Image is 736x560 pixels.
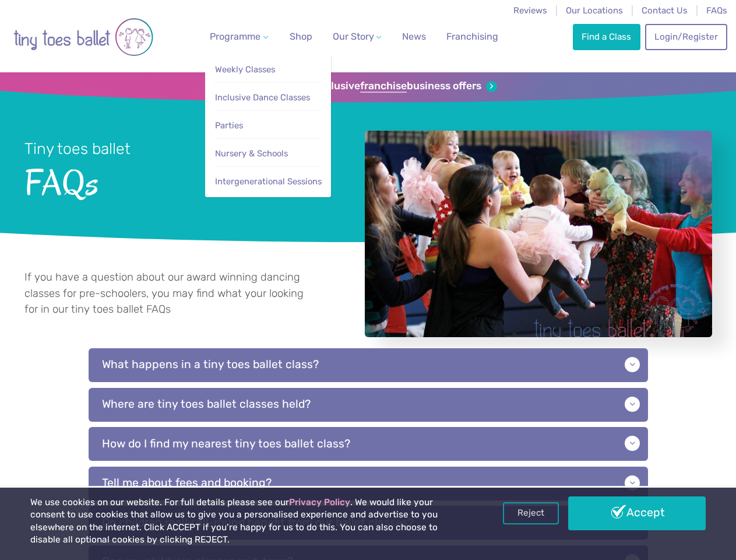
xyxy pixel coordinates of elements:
a: Reject [503,502,559,524]
span: Our Story [333,31,374,42]
p: Tell me about fees and booking? [89,467,648,501]
span: Shop [290,31,312,42]
a: Our Story [327,25,386,48]
a: Parties [214,115,322,136]
small: Tiny toes ballet [24,139,131,158]
span: FAQs [24,159,334,202]
a: Privacy Policy [289,497,350,508]
span: Inclusive Dance Classes [215,92,310,103]
a: Sign up for our exclusivefranchisebusiness offers [239,80,497,93]
p: We use cookies on our website. For full details please see our . We would like your consent to us... [30,496,469,547]
a: Nursery & Schools [214,143,322,164]
a: Our Locations [566,5,623,16]
a: Login/Register [645,24,727,50]
span: Franchising [446,31,498,42]
p: What happens in a tiny toes ballet class? [89,348,648,382]
p: If you have a question about our award winning dancing classes for pre-schoolers, you may find wh... [24,269,314,318]
a: Programme [205,25,273,48]
span: Programme [210,31,260,42]
a: Accept [568,496,706,530]
a: Franchising [442,25,503,48]
a: Contact Us [642,5,688,16]
img: tiny toes ballet [13,8,153,66]
span: Parties [215,120,243,131]
a: Inclusive Dance Classes [214,87,322,108]
span: News [402,31,426,42]
a: FAQs [706,5,727,16]
a: Find a Class [573,24,640,50]
a: Intergenerational Sessions [214,171,322,192]
a: News [397,25,431,48]
span: Weekly Classes [215,64,275,75]
a: Reviews [513,5,547,16]
p: Where are tiny toes ballet classes held? [89,388,648,422]
a: Shop [285,25,317,48]
span: Nursery & Schools [215,148,288,159]
span: Intergenerational Sessions [215,176,322,187]
a: Weekly Classes [214,59,322,80]
strong: franchise [360,80,407,93]
p: How do I find my nearest tiny toes ballet class? [89,427,648,461]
